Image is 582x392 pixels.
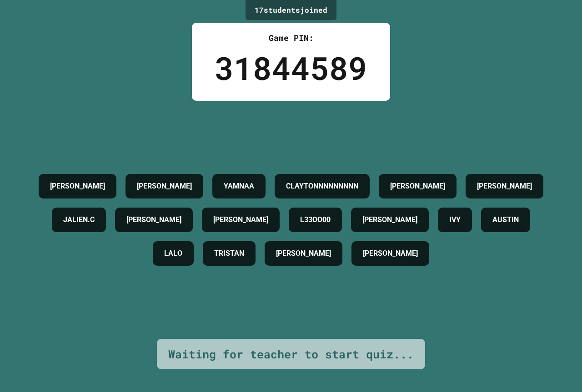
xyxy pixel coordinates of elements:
h4: CLAYTONNNNNNNNN [286,181,358,192]
h4: [PERSON_NAME] [126,214,181,225]
h4: [PERSON_NAME] [213,214,268,225]
div: Waiting for teacher to start quiz... [168,346,414,363]
h4: YAMNAA [224,181,254,192]
div: 31844589 [215,44,367,92]
h4: [PERSON_NAME] [363,248,418,259]
h4: L33OO00 [300,214,331,225]
h4: IVY [449,214,461,225]
h4: AUSTIN [492,214,519,225]
div: Game PIN: [215,32,367,44]
h4: [PERSON_NAME] [137,181,192,192]
h4: TRISTAN [214,248,244,259]
h4: [PERSON_NAME] [50,181,105,192]
h4: [PERSON_NAME] [362,214,417,225]
h4: LALO [164,248,182,259]
h4: JALIEN.C [63,214,95,225]
h4: [PERSON_NAME] [390,181,445,192]
h4: [PERSON_NAME] [276,248,331,259]
h4: [PERSON_NAME] [477,181,532,192]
